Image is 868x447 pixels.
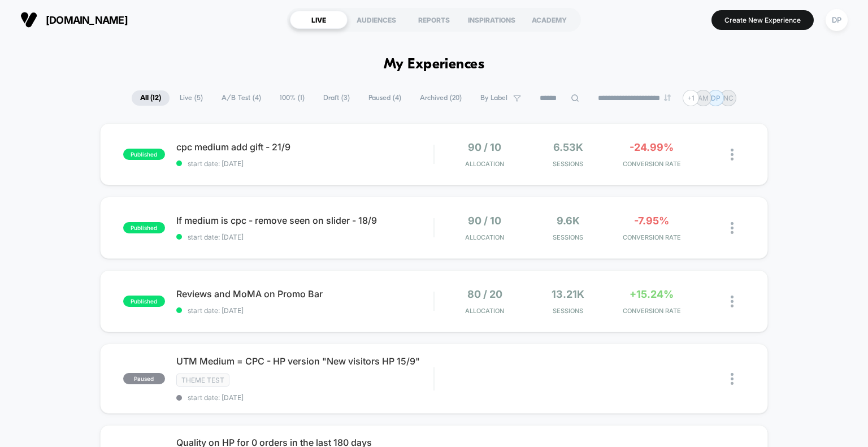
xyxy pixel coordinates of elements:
span: CONVERSION RATE [613,233,691,241]
button: DP [822,8,851,32]
button: Create New Experience [711,10,814,30]
span: published [123,296,165,307]
span: Allocation [465,233,504,241]
span: Draft ( 3 ) [315,90,358,106]
span: By Label [480,94,507,102]
img: end [664,94,671,101]
span: [DOMAIN_NAME] [46,14,128,26]
span: 80 / 20 [467,288,502,300]
span: Sessions [529,307,607,315]
span: -7.95% [634,215,669,227]
span: start date: [DATE] [176,306,434,315]
div: INSPIRATIONS [463,11,520,29]
p: NC [723,94,734,102]
span: CONVERSION RATE [613,160,691,168]
h1: My Experiences [384,57,485,73]
div: ACADEMY [520,11,578,29]
span: CONVERSION RATE [613,307,691,315]
div: LIVE [290,11,348,29]
span: A/B Test ( 4 ) [213,90,270,106]
span: 9.6k [557,215,580,227]
span: start date: [DATE] [176,233,434,241]
img: Visually logo [20,11,37,28]
span: Allocation [465,307,504,315]
div: REPORTS [405,11,463,29]
span: All ( 12 ) [132,90,170,106]
span: 13.21k [552,288,584,300]
div: + 1 [683,90,699,106]
div: DP [826,9,848,31]
p: AM [698,94,709,102]
span: Live ( 5 ) [171,90,211,106]
span: 6.53k [553,141,583,153]
span: published [123,149,165,160]
span: Sessions [529,160,607,168]
span: 90 / 10 [468,141,501,153]
span: UTM Medium = CPC - HP version "New visitors HP 15/9" [176,355,434,367]
img: close [731,222,734,234]
span: start date: [DATE] [176,393,434,402]
span: start date: [DATE] [176,159,434,168]
span: Theme Test [176,374,229,387]
span: cpc medium add gift - 21/9 [176,141,434,153]
span: +15.24% [630,288,674,300]
span: If medium is cpc - remove seen on slider - 18/9 [176,215,434,226]
span: Allocation [465,160,504,168]
span: paused [123,373,165,384]
span: Archived ( 20 ) [411,90,470,106]
span: 100% ( 1 ) [271,90,313,106]
span: Reviews and MoMA on Promo Bar [176,288,434,300]
span: -24.99% [630,141,674,153]
p: DP [711,94,721,102]
span: Paused ( 4 ) [360,90,410,106]
span: published [123,222,165,233]
img: close [731,149,734,160]
img: close [731,373,734,385]
span: Sessions [529,233,607,241]
span: 90 / 10 [468,215,501,227]
img: close [731,296,734,307]
button: [DOMAIN_NAME] [17,11,131,29]
div: AUDIENCES [348,11,405,29]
